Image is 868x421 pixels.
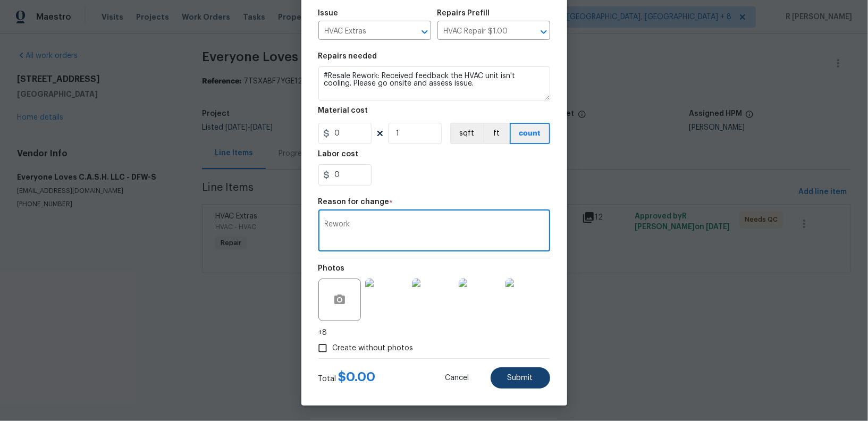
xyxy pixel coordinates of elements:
[318,10,339,17] h5: Issue
[318,372,376,384] div: Total
[428,367,486,389] button: Cancel
[339,371,376,383] span: $ 0.00
[508,374,533,382] span: Submit
[417,24,432,39] button: Open
[318,107,368,114] h5: Material cost
[318,327,327,338] span: +8
[536,24,551,39] button: Open
[318,53,377,60] h5: Repairs needed
[491,367,550,389] button: Submit
[450,123,483,144] button: sqft
[437,10,490,17] h5: Repairs Prefill
[510,123,550,144] button: count
[445,374,469,382] span: Cancel
[483,123,510,144] button: ft
[318,198,390,206] h5: Reason for change
[333,343,414,354] span: Create without photos
[325,221,544,243] textarea: Rework
[318,66,550,100] textarea: #Resale Rework: Received feedback the HVAC unit isn't cooling. Please go onsite and assess issue.
[318,150,359,158] h5: Labor cost
[318,265,345,272] h5: Photos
